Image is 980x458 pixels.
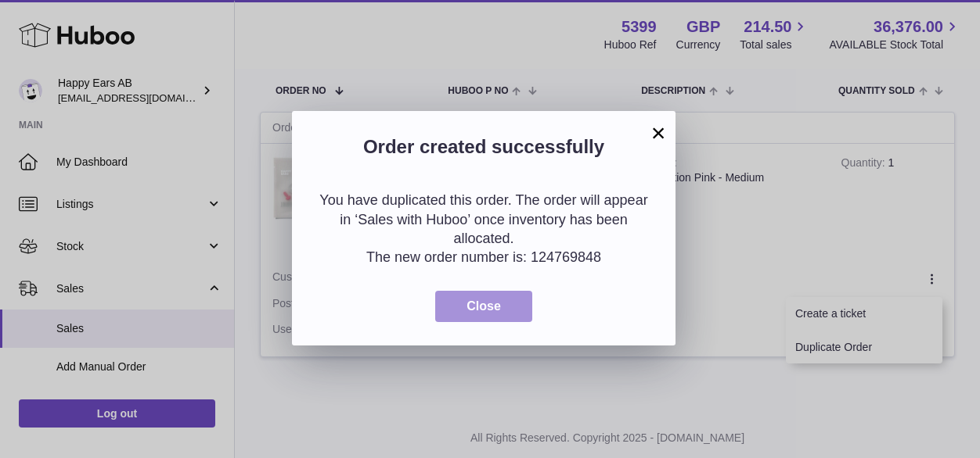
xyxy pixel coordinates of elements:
p: You have duplicated this order. The order will appear in ‘Sales with Huboo’ once inventory has be... [315,191,652,248]
p: The new order number is: 124769848 [315,248,652,267]
button: × [649,123,668,142]
h2: Order created successfully [315,134,652,167]
button: Close [435,291,532,323]
span: Close [467,299,501,313]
